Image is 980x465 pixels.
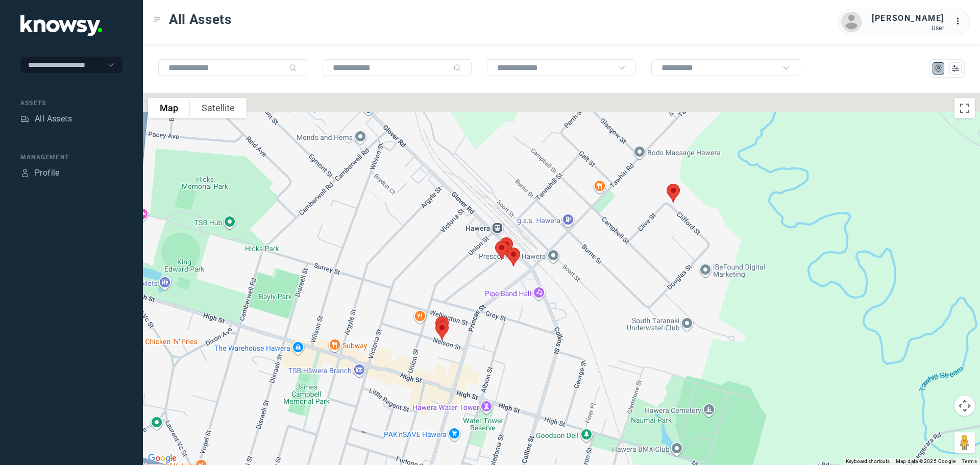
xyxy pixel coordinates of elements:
[955,17,965,25] tspan: ...
[20,168,30,178] div: Profile
[841,12,862,32] img: avatar.png
[954,15,967,29] div: :
[954,432,975,453] button: Drag Pegman onto the map to open Street View
[954,15,967,28] div: :
[35,167,60,179] div: Profile
[951,64,960,73] div: List
[145,452,179,465] a: Open this area in Google Maps (opens a new window)
[169,10,232,29] span: All Assets
[154,16,161,23] div: Toggle Menu
[20,15,102,36] img: Application Logo
[962,458,977,464] a: Terms (opens in new tab)
[954,98,975,118] button: Toggle fullscreen view
[20,113,72,125] a: AssetsAll Assets
[934,64,943,73] div: Map
[872,25,944,32] div: User
[190,98,247,118] button: Show satellite imagery
[145,452,179,465] img: Google
[846,458,890,465] button: Keyboard shortcuts
[20,99,122,108] div: Assets
[289,64,297,72] div: Search
[35,113,72,125] div: All Assets
[872,12,944,25] div: [PERSON_NAME]
[896,458,955,464] span: Map data ©2025 Google
[20,114,30,124] div: Assets
[954,396,975,416] button: Map camera controls
[20,167,60,179] a: ProfileProfile
[20,153,122,162] div: Management
[148,98,190,118] button: Show street map
[453,64,461,72] div: Search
